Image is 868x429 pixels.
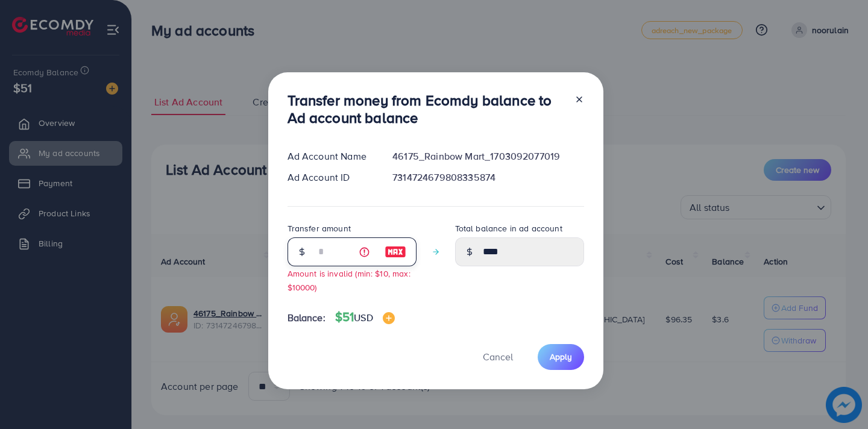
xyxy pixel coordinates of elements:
span: Cancel [483,350,513,363]
button: Cancel [468,344,528,370]
small: Amount is invalid (min: $10, max: $10000) [288,268,410,293]
span: USD [354,311,373,324]
div: Ad Account Name [278,149,383,163]
div: 7314724679808335874 [383,171,593,184]
span: Balance: [288,311,325,325]
label: Total balance in ad account [455,222,562,234]
label: Transfer amount [288,222,351,234]
img: image [383,312,395,324]
button: Apply [538,344,584,370]
h3: Transfer money from Ecomdy balance to Ad account balance [288,92,565,127]
div: 46175_Rainbow Mart_1703092077019 [383,149,593,163]
span: Apply [550,351,572,363]
img: image [385,245,406,259]
h4: $51 [335,310,395,325]
div: Ad Account ID [278,171,383,184]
